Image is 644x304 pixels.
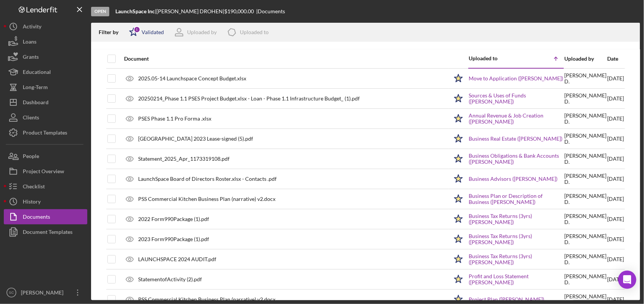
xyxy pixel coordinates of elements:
a: Sources & Uses of Funds ([PERSON_NAME]) [469,92,564,105]
div: [PERSON_NAME] D . [564,92,606,105]
div: History [23,194,41,211]
div: PSES Phase 1.1 Pro Forma .xlsx [138,116,211,122]
div: [DATE] [607,250,624,269]
a: Annual Revenue & Job Creation ([PERSON_NAME]) [469,113,564,125]
div: 2023 Form990Package (1).pdf [138,236,209,242]
a: Business Tax Returns (3yrs) ([PERSON_NAME]) [469,253,564,265]
div: [DATE] [607,270,624,289]
div: Dashboard [23,95,49,112]
button: Documents [4,209,87,224]
div: [PERSON_NAME] D . [564,253,606,265]
div: PSS Commercial Kitchen Business Plan (narrative) v2.docx [138,196,276,202]
div: Filter by [99,29,124,35]
div: [GEOGRAPHIC_DATA] 2023 Lease-signed (5).pdf [138,136,253,142]
button: Grants [4,49,87,64]
div: [PERSON_NAME] D . [564,133,606,145]
div: LAUNCHSPACE 2024 AUDIT.pdf [138,256,216,262]
div: [DATE] [607,129,624,148]
a: Business Tax Returns (3yrs) ([PERSON_NAME]) [469,213,564,225]
a: Move to Application ([PERSON_NAME]) [469,75,563,81]
button: History [4,194,87,209]
button: Clients [4,110,87,125]
div: 2022 Form990Package (1).pdf [138,216,209,222]
button: Project Overview [4,164,87,179]
button: Educational [4,64,87,80]
div: $190,000.00 [224,8,256,14]
div: [PERSON_NAME] D . [564,153,606,165]
b: LaunchSpace Inc [115,8,155,14]
div: 1 [134,26,140,33]
a: Project Plan ([PERSON_NAME]) [469,296,544,302]
div: [DATE] [607,169,624,188]
div: Uploaded by [564,56,606,62]
div: [PERSON_NAME] [19,285,68,302]
a: Business Real Estate ([PERSON_NAME]) [469,136,562,142]
div: [PERSON_NAME] D . [564,233,606,245]
div: [PERSON_NAME] D . [564,273,606,285]
div: 2025.05-14 Launchspace Concept Budget.xlsx [138,75,246,81]
text: SC [9,291,14,295]
div: Documents [23,209,50,226]
a: Business Plan or Description of Business ([PERSON_NAME]) [469,193,564,205]
div: Long-Term [23,80,48,97]
a: Activity [4,19,87,34]
div: Open Intercom Messenger [618,271,636,289]
button: People [4,149,87,164]
div: | [115,8,156,14]
div: Educational [23,64,51,81]
div: [DATE] [607,190,624,208]
div: [DATE] [607,230,624,249]
div: [PERSON_NAME] D . [564,173,606,185]
div: [DATE] [607,109,624,128]
div: Document [124,56,448,62]
div: [PERSON_NAME] D . [564,213,606,225]
div: [DATE] [607,149,624,168]
a: Business Obligations & Bank Accounts ([PERSON_NAME]) [469,153,564,165]
div: Document Templates [23,224,72,241]
div: [PERSON_NAME] DROHEN | [156,8,224,14]
div: Uploaded by [187,29,217,35]
div: [DATE] [607,210,624,229]
a: Business Advisors ([PERSON_NAME]) [469,176,557,182]
div: Clients [23,110,39,127]
a: Profit and Loss Statement ([PERSON_NAME]) [469,273,564,285]
div: [PERSON_NAME] D . [564,113,606,125]
div: Activity [23,19,41,36]
div: Validated [142,29,164,35]
div: | Documents [256,8,285,14]
div: Loans [23,34,36,51]
button: Long-Term [4,80,87,95]
button: Product Templates [4,125,87,140]
div: Open [91,7,109,16]
a: Business Tax Returns (3yrs) ([PERSON_NAME]) [469,233,564,245]
button: Loans [4,34,87,49]
a: Dashboard [4,95,87,110]
div: [PERSON_NAME] D . [564,193,606,205]
div: People [23,149,39,166]
button: Document Templates [4,224,87,240]
div: StatementofActivity (2).pdf [138,276,202,282]
button: Checklist [4,179,87,194]
div: [PERSON_NAME] D . [564,72,606,85]
div: [DATE] [607,69,624,88]
div: [DATE] [607,89,624,108]
div: PSS Commercial Kitchen Business Plan (narrative) v2.docx [138,296,276,302]
div: Checklist [23,179,45,196]
div: Uploaded to [240,29,269,35]
div: Project Overview [23,164,64,181]
div: 20250214_Phase 1.1 PSES Project Budget.xlsx - Loan - Phase 1.1 Infrastructure Budget_ (1).pdf [138,96,360,102]
button: SC[PERSON_NAME] [4,285,87,300]
div: LaunchSpace Board of Directors Roster.xlsx - Contacts .pdf [138,176,277,182]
